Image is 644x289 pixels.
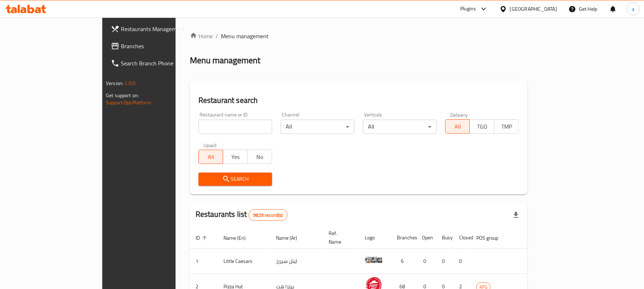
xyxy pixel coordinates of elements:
[124,79,136,88] span: 1.0.0
[223,234,255,242] span: Name (En)
[391,249,416,274] td: 6
[198,173,272,186] button: Search
[416,249,436,274] td: 0
[247,150,272,164] button: No
[203,143,217,148] label: Upsell
[249,212,287,219] span: 9829 record(s)
[448,121,467,132] span: All
[391,227,416,249] th: Branches
[281,120,354,134] div: All
[198,120,272,134] input: Search for restaurant name or ID..
[221,32,269,40] span: Menu management
[494,119,519,134] button: TMP
[106,91,139,100] span: Get support on:
[198,95,519,106] h2: Restaurant search
[121,59,204,68] span: Search Branch Phone
[190,55,260,66] h2: Menu management
[436,227,453,249] th: Busy
[105,55,210,72] a: Search Branch Phone
[497,121,516,132] span: TMP
[507,206,525,224] div: Export file
[106,98,151,107] a: Support.OpsPlatform
[276,234,306,242] span: Name (Ar)
[190,32,527,40] nav: breadcrumb
[365,251,383,269] img: Little Caesars
[249,209,287,221] div: Total records count
[416,227,436,249] th: Open
[216,32,218,40] li: /
[218,249,270,274] td: Little Caesars
[476,234,507,242] span: POS group
[204,175,266,184] span: Search
[226,152,245,162] span: Yes
[202,152,220,162] span: All
[632,5,634,13] span: a
[196,209,287,221] h2: Restaurants list
[436,249,453,274] td: 0
[445,119,470,134] button: All
[453,249,471,274] td: 0
[106,79,123,88] span: Version:
[198,150,223,164] button: All
[270,249,323,274] td: ليتل سيزرز
[251,152,269,162] span: No
[453,227,471,249] th: Closed
[460,5,476,13] div: Plugins
[510,5,557,13] div: [GEOGRAPHIC_DATA]
[196,234,209,242] span: ID
[121,25,204,33] span: Restaurants Management
[329,229,350,246] span: Ref. Name
[473,121,491,132] span: TGO
[223,150,247,164] button: Yes
[105,20,210,38] a: Restaurants Management
[470,119,494,134] button: TGO
[363,120,437,134] div: All
[450,112,468,117] label: Delivery
[105,38,210,55] a: Branches
[359,227,391,249] th: Logo
[121,42,204,50] span: Branches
